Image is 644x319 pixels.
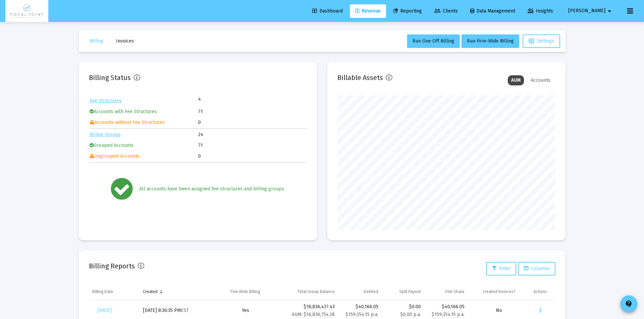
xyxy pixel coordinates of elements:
[412,38,454,44] span: Run One Off Billing
[111,34,139,48] button: Invoices
[385,303,421,318] div: $0.00
[468,284,530,300] td: Column Created Invoices?
[568,8,605,14] span: [PERSON_NAME]
[522,4,558,18] a: Insights
[198,140,306,151] td: 71
[428,303,464,310] div: $40,166.05
[605,4,614,18] mat-icon: arrow_drop_down
[276,284,338,300] td: Column Total Group Balance
[84,34,109,48] button: Billing
[470,8,515,14] span: Data Management
[350,4,386,18] a: Revenue
[432,312,464,317] small: $159,354.15 p.a.
[143,307,212,314] div: [DATE] 8:36:35 PM
[355,8,381,14] span: Revenue
[198,96,252,103] td: 4
[307,4,348,18] a: Dashboard
[341,303,378,310] div: $40,166.05
[140,284,215,300] td: Column Created
[382,284,424,300] td: Column Split Payout
[292,312,335,317] small: AUM: $16,836,754.28
[486,262,516,275] button: Filter
[90,107,198,117] td: Accounts with Fee Structures
[508,75,524,85] div: AUM
[198,107,306,117] td: 71
[90,140,198,151] td: Grouped Accounts
[10,4,43,18] img: Dashboard
[92,289,113,294] div: Billing Date
[279,303,334,318] div: $16,836,437.43
[143,289,158,294] div: Created
[528,38,554,44] span: Settings
[533,289,547,294] div: Actions
[90,117,198,128] td: Accounts without Fee Structures
[429,4,463,18] a: Clients
[345,312,378,317] small: $159,354.15 p.a.
[231,289,260,294] div: Firm Wide Billing
[524,266,550,271] span: Columns
[89,261,135,271] h2: Billing Reports
[297,289,335,294] div: Total Group Balance
[492,266,510,271] span: Filter
[139,186,285,192] div: All accounts have been assigned fee structures and billing groups.
[399,289,421,294] div: Split Payout
[98,308,112,313] span: [DATE]
[218,307,272,314] div: Yes
[90,151,198,161] td: Ungrouped Accounts
[338,284,382,300] td: Column Debited
[181,308,189,313] small: EST
[198,117,306,128] td: 0
[465,4,521,18] a: Data Management
[461,34,519,48] button: Run Firm-Wide Billing
[518,262,555,275] button: Columns
[337,72,383,83] h2: Billable Assets
[312,8,343,14] span: Dashboard
[407,34,460,48] button: Run One Off Billing
[445,289,464,294] div: Firm Share
[434,8,458,14] span: Clients
[471,307,527,314] div: No
[198,151,306,161] td: 0
[625,300,633,308] mat-icon: contact_support
[90,98,122,104] a: Fee Structures
[89,72,131,83] h2: Billing Status
[424,284,468,300] td: Column Firm Share
[400,312,421,317] small: $0.00 p.a.
[523,34,560,48] button: Settings
[393,8,422,14] span: Reporting
[90,38,103,44] span: Billing
[116,38,134,44] span: Invoices
[388,4,427,18] a: Reporting
[530,284,555,300] td: Column Actions
[90,132,121,137] a: Billing Groups
[364,289,378,294] div: Debited
[560,4,622,18] button: [PERSON_NAME]
[198,130,306,140] td: 24
[467,38,514,44] span: Run Firm-Wide Billing
[527,75,554,85] div: Accounts
[92,304,117,317] a: [DATE]
[483,289,516,294] div: Created Invoices?
[528,8,553,14] span: Insights
[89,284,140,300] td: Column Billing Date
[215,284,276,300] td: Column Firm Wide Billing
